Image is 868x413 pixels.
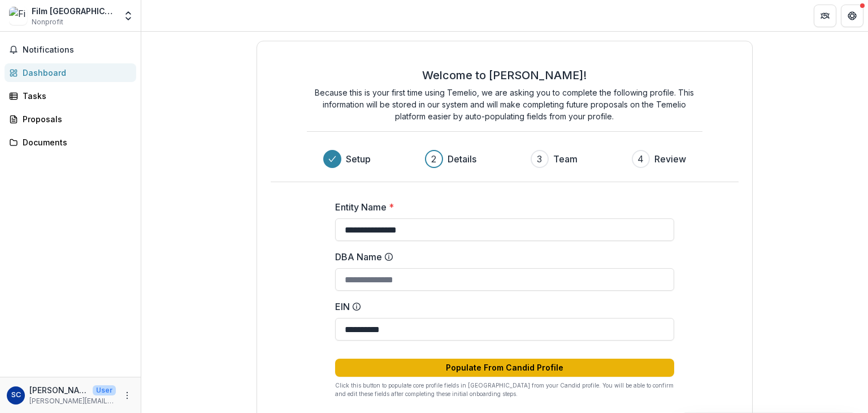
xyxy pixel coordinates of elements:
button: Populate From Candid Profile [335,359,674,377]
a: Tasks [5,87,136,105]
div: 3 [537,152,542,166]
p: Click this button to populate core profile fields in [GEOGRAPHIC_DATA] from your Candid profile. ... [335,381,674,398]
h3: Review [654,152,686,166]
div: 2 [431,152,436,166]
p: Because this is your first time using Temelio, we are asking you to complete the following profil... [307,87,702,122]
div: Shanna Carrick [11,392,21,399]
label: Entity Name [335,200,667,214]
h3: Team [553,152,578,166]
div: Dashboard [23,67,127,79]
a: Dashboard [5,63,136,82]
button: Open entity switcher [120,5,136,27]
p: [PERSON_NAME] [29,384,88,396]
label: EIN [335,300,667,313]
div: Proposals [23,113,127,125]
span: Notifications [23,45,132,55]
label: DBA Name [335,250,667,264]
div: Film [GEOGRAPHIC_DATA] [32,5,116,17]
h3: Setup [346,152,371,166]
p: [PERSON_NAME][EMAIL_ADDRESS][DOMAIN_NAME] [29,396,116,406]
p: User [93,385,116,395]
h2: Welcome to [PERSON_NAME]! [422,68,587,82]
span: Nonprofit [32,17,63,27]
h3: Details [448,152,476,166]
div: 4 [637,152,644,166]
a: Proposals [5,110,136,128]
div: Tasks [23,90,127,102]
button: Partners [814,5,836,27]
div: Documents [23,136,127,148]
img: Film Pittsburgh [9,7,27,25]
button: Notifications [5,41,136,59]
button: Get Help [841,5,863,27]
a: Documents [5,133,136,152]
div: Progress [323,150,686,168]
button: More [120,389,134,402]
